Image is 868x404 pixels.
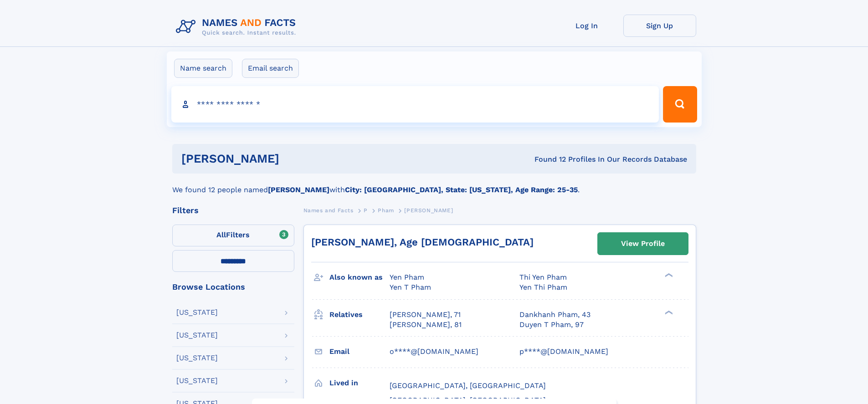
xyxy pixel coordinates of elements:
[329,375,390,391] h3: Lived in
[172,283,294,291] div: Browse Locations
[216,230,226,239] span: All
[172,174,696,195] div: We found 12 people named with .
[171,86,659,123] input: search input
[663,272,673,278] div: ❯
[390,320,462,330] a: [PERSON_NAME], 81
[176,332,218,339] div: [US_STATE]
[174,59,232,78] label: Name search
[407,154,687,164] div: Found 12 Profiles In Our Records Database
[329,270,390,285] h3: Also known as
[598,233,688,255] a: View Profile
[390,283,431,291] span: Yen T Pham
[172,15,303,39] img: Logo Names and Facts
[176,377,218,384] div: [US_STATE]
[519,273,567,281] span: Thi Yen Pham
[172,225,294,246] label: Filters
[519,320,584,330] a: Duyen T Pham, 97
[311,236,534,248] a: [PERSON_NAME], Age [DEMOGRAPHIC_DATA]
[519,283,567,291] span: Yen Thi Pham
[390,273,424,281] span: Yen Pham
[519,310,591,320] a: Dankhanh Pham, 43
[345,185,578,194] b: City: [GEOGRAPHIC_DATA], State: [US_STATE], Age Range: 25-35
[242,59,299,78] label: Email search
[181,153,407,164] h1: [PERSON_NAME]
[364,207,368,214] span: P
[303,205,354,216] a: Names and Facts
[550,15,623,37] a: Log In
[378,205,394,216] a: Pham
[268,185,329,194] b: [PERSON_NAME]
[404,207,453,214] span: [PERSON_NAME]
[176,309,218,316] div: [US_STATE]
[663,309,673,315] div: ❯
[176,354,218,362] div: [US_STATE]
[329,307,390,322] h3: Relatives
[378,207,394,214] span: Pham
[621,233,665,254] div: View Profile
[390,381,546,390] span: [GEOGRAPHIC_DATA], [GEOGRAPHIC_DATA]
[390,310,461,320] a: [PERSON_NAME], 71
[329,344,390,359] h3: Email
[663,86,697,123] button: Search Button
[623,15,696,37] a: Sign Up
[364,205,368,216] a: P
[172,206,294,215] div: Filters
